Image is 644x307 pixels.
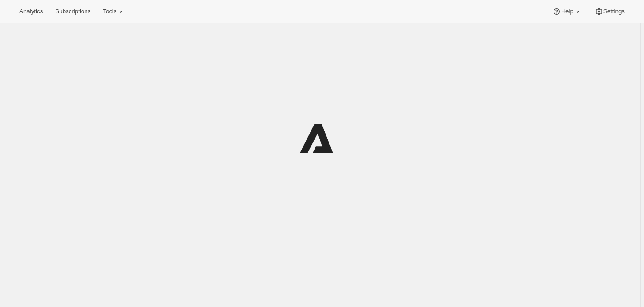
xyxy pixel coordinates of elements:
button: Tools [97,5,131,18]
button: Analytics [14,5,48,18]
span: Subscriptions [55,8,90,15]
button: Settings [589,5,630,18]
span: Settings [603,8,625,15]
button: Subscriptions [50,5,96,18]
span: Tools [103,8,116,15]
button: Help [547,5,587,18]
span: Help [561,8,573,15]
span: Analytics [19,8,43,15]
